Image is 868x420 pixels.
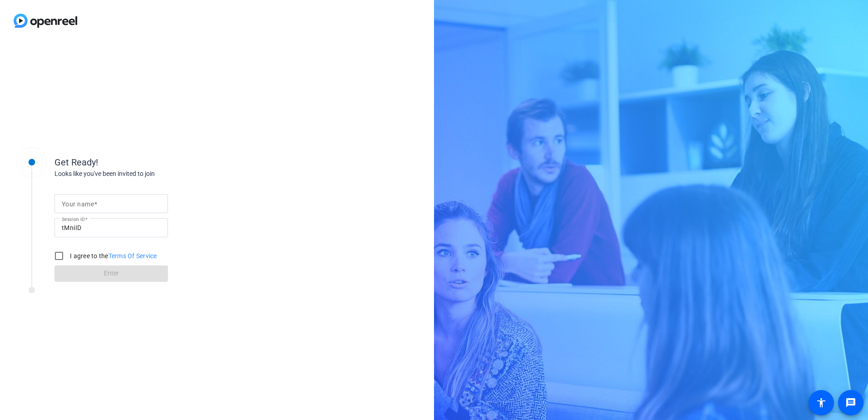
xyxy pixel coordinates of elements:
div: Get Ready! [54,155,236,169]
div: Looks like you've been invited to join [54,169,236,179]
label: I agree to the [68,251,157,260]
mat-icon: accessibility [816,397,827,408]
a: Terms Of Service [108,252,157,260]
mat-icon: message [845,397,856,408]
mat-label: Session ID [62,216,85,222]
mat-label: Your name [62,200,94,208]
